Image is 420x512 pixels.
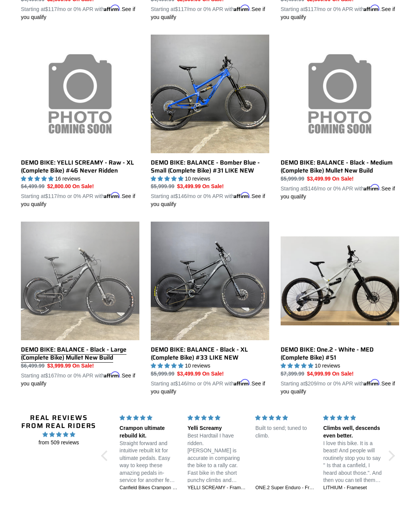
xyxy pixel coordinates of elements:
h2: Real Reviews from Real Riders [21,414,96,430]
div: Crampon ultimate rebuild kit. [120,425,178,439]
div: 5 stars [120,414,178,422]
div: 5 stars [188,414,246,422]
p: Best Hardtail I have ridden. [PERSON_NAME] is accurate in comparing the bike to a rally car. Fast... [188,432,246,484]
span: 4.96 stars [21,430,96,439]
p: Straight forward and intuitive rebuilt kit for ultimate pedals. Easy way to keep these amazing pe... [120,440,178,485]
a: Canfield Bikes Crampon ULT and MAG Pedal Service Parts [120,485,178,491]
a: LITHIUM - Frameset [323,485,382,491]
span: from 509 reviews [21,439,96,447]
a: ONE.2 Super Enduro - Frame, Shock + Fork [255,485,314,491]
div: 5 stars [323,414,382,422]
p: Built to send; tuned to climb. [255,425,314,439]
div: Yelli Screamy [188,425,246,432]
p: I love this bike. It is a beast! And people will routinely stop you to say " Is that a canfield, ... [323,440,382,485]
div: 5 stars [255,414,314,422]
a: YELLI SCREAMY - Frame Only [188,485,246,491]
div: Climbs well, descends even better. [323,425,382,439]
